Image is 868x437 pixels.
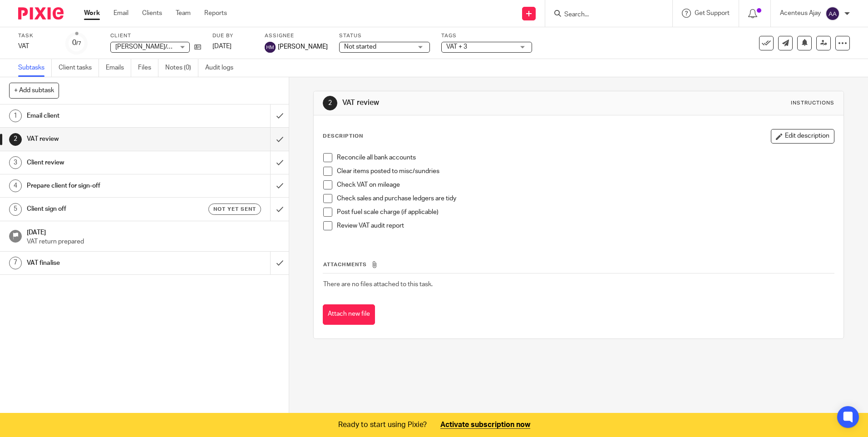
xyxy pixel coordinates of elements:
[27,237,280,246] p: VAT return prepared
[176,9,191,18] a: Team
[337,167,833,176] p: Clear items posted to misc/sundries
[27,179,183,193] h1: Prepare client for sign-off
[27,226,280,237] h1: [DATE]
[9,83,59,98] button: + Add subtask
[323,96,337,110] div: 2
[18,7,64,20] img: Pixie
[825,6,840,21] img: svg%3E
[337,208,833,217] p: Post fuel scale charge (if applicable)
[59,59,99,77] a: Client tasks
[9,156,22,169] div: 3
[205,59,240,77] a: Audit logs
[142,9,162,18] a: Clients
[115,44,243,50] span: [PERSON_NAME]/A LDT Building & Plastering
[138,59,158,77] a: Files
[342,98,598,108] h1: VAT review
[344,44,376,50] span: Not started
[441,32,532,40] label: Tags
[265,42,276,53] img: svg%3E
[110,32,201,40] label: Client
[213,205,256,213] span: Not yet sent
[563,11,645,19] input: Search
[9,203,22,216] div: 5
[204,9,227,18] a: Reports
[18,42,54,51] div: VAT
[18,32,54,40] label: Task
[9,179,22,192] div: 4
[9,109,22,122] div: 1
[27,156,183,169] h1: Client review
[18,59,52,77] a: Subtasks
[771,129,834,144] button: Edit description
[76,41,81,46] small: /7
[106,59,131,77] a: Emails
[446,44,467,50] span: VAT + 3
[113,9,128,18] a: Email
[9,257,22,269] div: 7
[337,180,833,189] p: Check VAT on mileage
[695,10,730,16] span: Get Support
[212,43,232,50] span: [DATE]
[339,32,430,40] label: Status
[212,32,253,40] label: Due by
[27,202,183,216] h1: Client sign off
[323,133,363,140] p: Description
[165,59,198,77] a: Notes (0)
[337,221,833,230] p: Review VAT audit report
[337,194,833,203] p: Check sales and purchase ledgers are tidy
[9,133,22,146] div: 2
[323,281,433,288] span: There are no files attached to this task.
[27,109,183,123] h1: Email client
[27,256,183,270] h1: VAT finalise
[72,38,81,48] div: 0
[265,32,328,40] label: Assignee
[337,153,833,162] p: Reconcile all bank accounts
[278,42,328,51] span: [PERSON_NAME]
[27,132,183,146] h1: VAT review
[791,99,834,107] div: Instructions
[780,9,821,18] p: Acenteus Ajay
[323,262,367,267] span: Attachments
[323,304,375,325] button: Attach new file
[84,9,100,18] a: Work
